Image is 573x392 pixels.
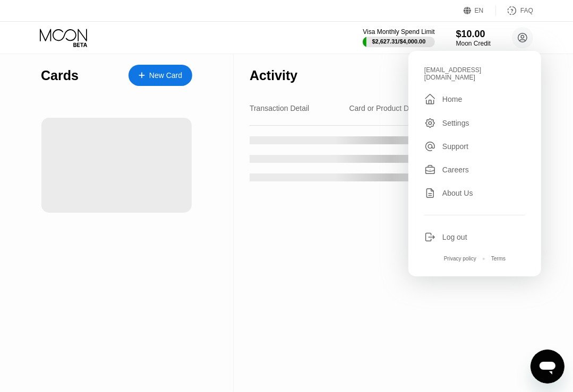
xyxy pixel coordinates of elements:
iframe: Button to launch messaging window [531,350,565,384]
div: Moon Credit [456,40,491,47]
div: Home [424,93,525,106]
div: Careers [424,164,525,176]
div: EN [464,5,496,16]
div: Activity [250,68,297,83]
div: Privacy policy [444,256,476,262]
div: Transaction Detail [250,104,309,112]
div: Terms [491,256,506,262]
div: Support [424,141,525,152]
div: New Card [149,71,182,80]
div: $2,627.31 / $4,000.00 [372,38,426,45]
div: Home [442,95,462,103]
div: $10.00Moon Credit [456,29,491,47]
div: Cards [41,68,79,83]
div: FAQ [520,7,533,14]
div: $10.00 [456,29,491,40]
div: Card or Product Detail [349,104,423,112]
div: About Us [424,187,525,199]
div:  [424,93,436,106]
div: FAQ [496,5,533,16]
div: Settings [424,117,525,129]
div: Support [442,142,468,151]
div: New Card [129,65,192,86]
div: About Us [442,189,473,197]
div: Log out [442,233,467,241]
div: Visa Monthly Spend Limit$2,627.31/$4,000.00 [363,28,434,47]
div: Log out [424,231,525,243]
div: [EMAIL_ADDRESS][DOMAIN_NAME] [424,66,525,81]
div: Visa Monthly Spend Limit [363,28,434,36]
div: Careers [442,165,469,174]
div: Settings [442,119,469,127]
div: EN [475,7,484,14]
